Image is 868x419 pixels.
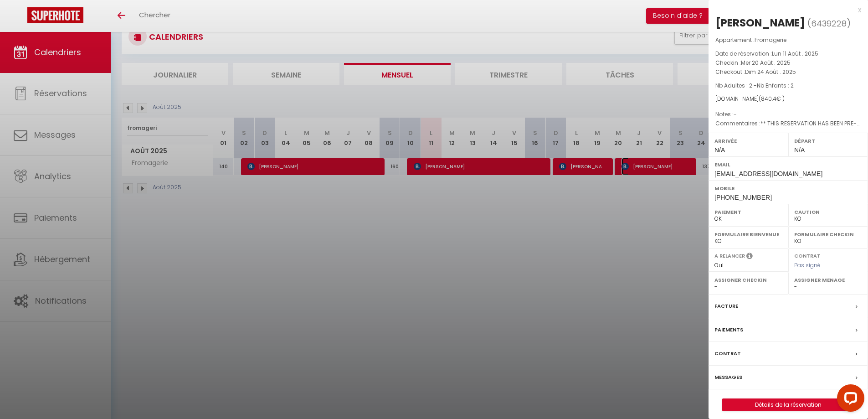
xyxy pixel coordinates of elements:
[714,170,822,177] span: [EMAIL_ADDRESS][DOMAIN_NAME]
[794,136,862,145] label: Départ
[755,36,786,44] span: Fromagerie
[794,252,821,258] label: Contrat
[714,146,725,154] span: N/A
[714,136,782,145] label: Arrivée
[715,119,861,128] p: Commentaires :
[714,184,862,193] label: Mobile
[714,275,782,285] label: Assigner Checkin
[715,36,861,45] p: Appartement :
[714,349,741,358] label: Contrat
[794,275,862,285] label: Assigner Menage
[734,110,737,118] span: -
[794,207,862,217] label: Caution
[761,95,776,103] span: 840.4
[714,230,782,239] label: Formulaire Bienvenue
[772,50,818,57] span: Lun 11 Août . 2025
[715,49,861,58] p: Date de réservation :
[757,82,794,89] span: Nb Enfants : 2
[714,194,772,201] span: [PHONE_NUMBER]
[714,372,742,382] label: Messages
[715,58,861,67] p: Checkin :
[794,230,862,239] label: Formulaire Checkin
[794,261,821,269] span: Pas signé
[714,207,782,217] label: Paiement
[723,399,854,411] a: Détails de la réservation
[714,252,745,260] label: A relancer
[741,59,791,67] span: Mer 20 Août . 2025
[715,95,861,103] div: [DOMAIN_NAME]
[807,17,851,30] span: ( )
[745,68,796,76] span: Dim 24 Août . 2025
[715,110,861,119] p: Notes :
[709,5,861,16] div: x
[715,82,794,89] span: Nb Adultes : 2 -
[746,252,753,262] i: Sélectionner OUI si vous souhaiter envoyer les séquences de messages post-checkout
[715,16,805,30] div: [PERSON_NAME]
[722,398,854,411] button: Détails de la réservation
[714,325,743,335] label: Paiements
[759,95,785,103] span: ( € )
[811,18,847,29] span: 6439228
[794,146,805,154] span: N/A
[714,160,862,169] label: Email
[830,381,868,419] iframe: LiveChat chat widget
[714,301,738,311] label: Facture
[715,67,861,77] p: Checkout :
